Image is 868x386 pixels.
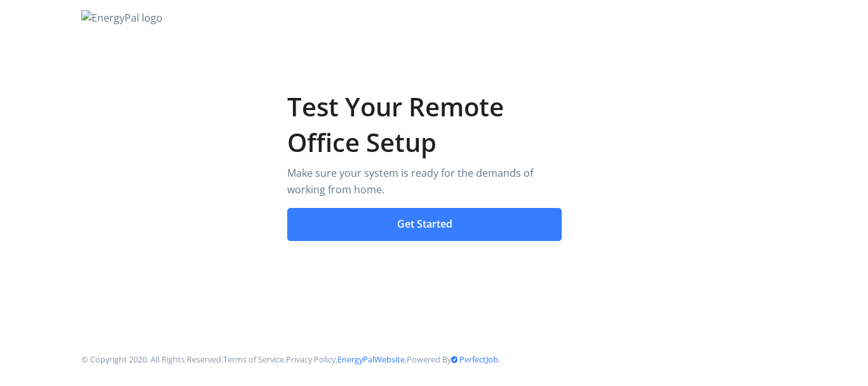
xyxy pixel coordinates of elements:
[223,354,284,365] a: Terms of Service
[81,10,163,36] img: EnergyPal logo
[287,89,562,160] h1: Test Your Remote Office Setup
[287,165,562,198] p: Make sure your system is ready for the demands of working from home.
[287,208,562,241] button: Get Started
[451,356,458,362] img: PerfectJob Logo
[337,354,405,365] a: EnergyPalWebsite
[286,354,336,365] a: Privacy Policy
[81,353,500,366] p: © Copyright 2020. All Rights Reserved. . . . Powered By .
[459,354,498,365] a: PerfectJob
